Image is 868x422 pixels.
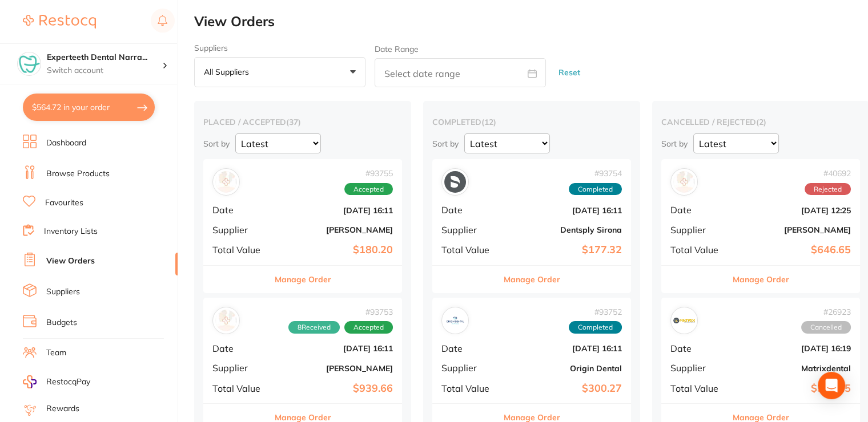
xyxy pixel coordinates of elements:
[46,137,86,149] a: Dashboard
[279,225,393,234] b: [PERSON_NAME]
[47,52,162,63] h4: Experteeth Dental Narrabri
[805,169,851,178] span: # 40692
[203,139,230,149] p: Sort by
[441,205,499,215] span: Date
[375,44,419,54] label: Date Range
[23,375,90,388] a: RestocqPay
[670,363,728,373] span: Supplier
[569,307,622,316] span: # 93752
[673,171,695,193] img: Henry Schein Halas
[45,197,83,209] a: Favourites
[670,225,728,235] span: Supplier
[215,171,237,193] img: Adam Dental
[46,347,66,359] a: Team
[23,94,155,121] button: $564.72 in your order
[212,383,270,393] span: Total Value
[441,343,499,354] span: Date
[212,225,270,235] span: Supplier
[508,225,622,234] b: Dentsply Sirona
[441,363,499,373] span: Supplier
[569,169,622,178] span: # 93754
[444,171,466,193] img: Dentsply Sirona
[275,266,331,293] button: Manage Order
[194,43,365,52] label: Suppliers
[46,286,80,298] a: Suppliers
[569,183,622,196] span: Completed
[23,375,37,388] img: RestocqPay
[47,65,162,76] p: Switch account
[212,363,270,373] span: Supplier
[279,206,393,215] b: [DATE] 16:11
[288,307,393,316] span: # 93753
[805,183,851,196] span: Rejected
[344,183,393,196] span: Accepted
[194,57,365,88] button: All suppliers
[203,117,402,127] h2: placed / accepted ( 37 )
[508,206,622,215] b: [DATE] 16:11
[673,310,695,331] img: Matrixdental
[18,52,41,75] img: Experteeth Dental Narrabri
[344,169,393,178] span: # 93755
[46,376,90,388] span: RestocqPay
[508,244,622,256] b: $177.32
[670,205,728,215] span: Date
[508,383,622,395] b: $300.27
[23,15,96,29] img: Restocq Logo
[344,321,393,334] span: Accepted
[801,321,851,334] span: Cancelled
[670,245,728,255] span: Total Value
[504,266,560,293] button: Manage Order
[288,321,340,334] span: Received
[432,117,631,127] h2: completed ( 12 )
[670,383,728,393] span: Total Value
[444,310,466,331] img: Origin Dental
[661,117,860,127] h2: cancelled / rejected ( 2 )
[46,168,110,180] a: Browse Products
[212,343,270,354] span: Date
[569,321,622,334] span: Completed
[46,403,79,415] a: Rewards
[441,245,499,255] span: Total Value
[204,67,254,77] p: All suppliers
[555,58,584,88] button: Reset
[661,139,688,149] p: Sort by
[818,372,845,399] div: Open Intercom Messenger
[801,307,851,316] span: # 26923
[194,14,868,30] h2: View Orders
[737,383,851,395] b: $346.15
[733,266,789,293] button: Manage Order
[203,159,402,293] div: Adam Dental#93755AcceptedDate[DATE] 16:11Supplier[PERSON_NAME]Total Value$180.20Manage Order
[670,343,728,354] span: Date
[215,310,237,331] img: Henry Schein Halas
[737,244,851,256] b: $646.65
[23,9,96,35] a: Restocq Logo
[212,245,270,255] span: Total Value
[279,244,393,256] b: $180.20
[508,344,622,353] b: [DATE] 16:11
[441,383,499,393] span: Total Value
[432,139,459,149] p: Sort by
[441,225,499,235] span: Supplier
[46,255,95,267] a: View Orders
[279,364,393,373] b: [PERSON_NAME]
[737,364,851,373] b: Matrixdental
[737,206,851,215] b: [DATE] 12:25
[279,383,393,395] b: $939.66
[212,205,270,215] span: Date
[737,225,851,234] b: [PERSON_NAME]
[44,226,98,237] a: Inventory Lists
[508,364,622,373] b: Origin Dental
[737,344,851,353] b: [DATE] 16:19
[375,58,546,87] input: Select date range
[46,317,77,328] a: Budgets
[279,344,393,353] b: [DATE] 16:11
